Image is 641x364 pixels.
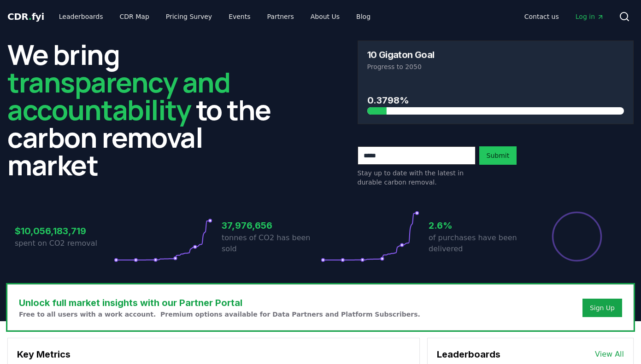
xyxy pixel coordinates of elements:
[568,8,612,25] a: Log in
[429,219,528,232] h3: 2.6%
[595,349,624,360] a: View All
[159,8,219,25] a: Pricing Survey
[590,303,615,312] a: Sign Up
[7,63,230,128] span: transparency and accountability
[358,168,476,187] p: Stay up to date with the latest in durable carbon removal.
[367,62,624,71] p: Progress to 2050
[429,232,528,254] p: of purchases have been delivered
[260,8,301,25] a: Partners
[19,310,420,319] p: Free to all users with a work account. Premium options available for Data Partners and Platform S...
[517,8,566,25] a: Contact us
[222,219,321,232] h3: 37,976,656
[112,8,157,25] a: CDR Map
[221,8,258,25] a: Events
[551,211,603,262] div: Percentage of sales delivered
[437,347,500,361] h3: Leaderboards
[576,12,604,21] span: Log in
[19,296,420,310] h3: Unlock full market insights with our Partner Portal
[15,224,114,238] h3: $10,056,183,719
[7,40,284,179] h2: We bring to the carbon removal market
[29,11,32,22] span: .
[349,8,378,25] a: Blog
[367,93,624,107] h3: 0.3798%
[52,8,111,25] a: Leaderboards
[479,146,517,165] button: Submit
[303,8,347,25] a: About Us
[222,232,321,254] p: tonnes of CO2 has been sold
[517,8,612,25] nav: Main
[582,299,622,317] button: Sign Up
[17,347,410,361] h3: Key Metrics
[15,238,114,249] p: spent on CO2 removal
[7,11,44,22] span: CDR fyi
[52,8,378,25] nav: Main
[7,10,44,23] a: CDR.fyi
[367,50,435,59] h3: 10 Gigaton Goal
